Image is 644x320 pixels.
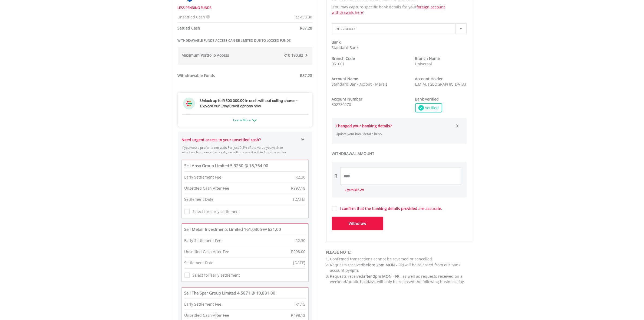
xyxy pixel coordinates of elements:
span: after 2pm MON - FRI [364,274,401,279]
span: 302780270 [332,102,351,107]
strong: Changed your banking details? [336,123,392,128]
span: R1.15 [296,302,306,307]
td: Sell Metair Investments Limited 161.0305 @ 621.00 [184,227,306,235]
span: R87.28 [300,73,312,78]
div: PLEASE NOTE: [326,250,472,255]
button: Withdraw [332,217,383,230]
span: R998.00 [291,249,306,254]
span: 051001 [332,61,345,66]
strong: Withdrawable Funds [178,73,215,78]
span: R498.12 [291,313,306,318]
span: R2.30 [296,174,306,180]
span: Universal [415,61,432,66]
p: Update your bank details here. [336,131,451,136]
a: Learn More [233,118,257,122]
strong: LESS PENDING FUNDS [178,5,212,10]
h3: Unlock up to R 300 000.00 in cash without selling shares - Explore our EasyCredit options now [200,98,307,109]
td: Sell Absa Group Limited 5.3250 @ 18,764.00 [184,163,306,172]
div: Unsettled Cash After Fee [184,313,229,318]
span: R997.18 [291,186,306,191]
div: Early Settlement Fee [184,174,222,180]
span: R87.28 [300,25,312,31]
i: Up to [345,188,364,192]
span: 4pm [350,268,358,273]
li: Requests received , as well as requests received on a weekend/public holidays, will only be relea... [330,274,472,285]
div: Settlement Date [184,260,214,266]
div: Early Settlement Fee [184,238,222,243]
strong: Maximum Portfolio Access [182,53,229,58]
strong: Account Number [332,96,363,102]
div: [DATE] [293,197,306,202]
div: Unsettled Cash After Fee [184,249,229,254]
span: Verified [424,105,439,111]
p: If you would prefer to not wait. For just 0.2% of the value you wish to withdraw from unsettled c... [182,145,297,154]
img: ec-arrow-down.png [252,119,257,122]
strong: Need urgent access to your unsettled cash? [182,137,261,142]
strong: Account Name [332,76,358,81]
strong: Account Holder [415,76,443,81]
span: R2.30 [296,238,306,243]
label: I confirm that the banking details provided are accurate. [337,206,442,211]
div: Early Settlement Fee [184,302,222,307]
span: before 2pm MON - FRI, [364,262,405,267]
label: Select for early settlement [190,273,240,278]
div: Unsettled Cash After Fee [184,186,229,191]
strong: Branch Code [332,56,355,61]
strong: Branch Name [415,56,440,61]
label: WITHDRAWAL AMOUNT [332,151,467,156]
span: R2 498.30 [295,14,312,20]
a: foreign account withdrawals here [332,4,445,15]
strong: Bank Verified [415,96,439,102]
label: Select for early settlement [190,209,240,214]
span: R10 190.82 [284,53,303,58]
div: [DATE] [293,260,306,266]
span: Standard Bank [332,45,359,50]
strong: Settled Cash [178,25,200,31]
p: (You may capture specific bank details for your ) [332,4,467,15]
div: R [335,173,338,180]
span: Unsettled Cash [178,14,205,20]
div: Settlement Date [184,197,214,202]
img: ec-flower.svg [183,98,195,109]
li: Confirmed transactions cannot be reversed or cancelled. [330,256,472,262]
span: 30278XXXX [336,24,454,34]
strong: Bank [332,40,341,45]
span: R87.28 [354,188,364,192]
td: Sell The Spar Group Limited 4.5871 @ 10,881.00 [184,290,306,299]
li: Requests received will be released from our bank account by . [330,262,472,273]
strong: WITHDRAWABLE FUNDS ACCESS CAN BE LIMITED DUE TO LOCKED FUNDS [178,38,291,43]
span: L.M.M. [GEOGRAPHIC_DATA] [415,82,466,87]
span: Standard Bank Accout - Marais [332,82,388,87]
